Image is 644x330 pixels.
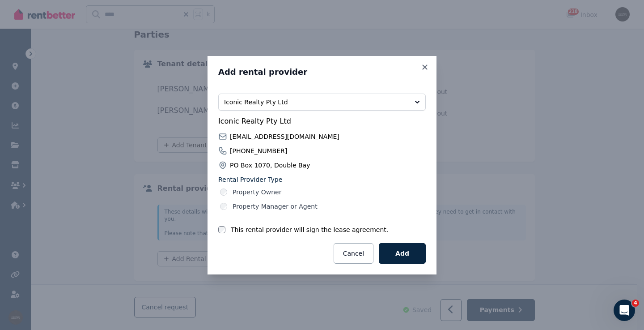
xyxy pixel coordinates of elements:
span: Iconic Realty Pty Ltd [224,98,407,107]
label: Rental Provider Type [218,175,426,184]
span: 4 [632,300,639,307]
span: [EMAIL_ADDRESS][DOMAIN_NAME] [230,132,339,141]
span: Iconic Realty Pty Ltd [218,116,426,127]
span: [PHONE_NUMBER] [230,146,287,155]
button: Cancel [334,243,373,264]
label: Property Manager or Agent [233,202,318,211]
h3: Add rental provider [218,67,426,77]
button: Iconic Realty Pty Ltd [218,94,426,111]
iframe: Intercom live chat [614,300,635,321]
label: This rental provider will sign the lease agreement. [231,225,388,234]
label: Property Owner [233,188,281,197]
button: Add [379,243,426,264]
span: PO Box 1070, Double Bay [230,161,310,170]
